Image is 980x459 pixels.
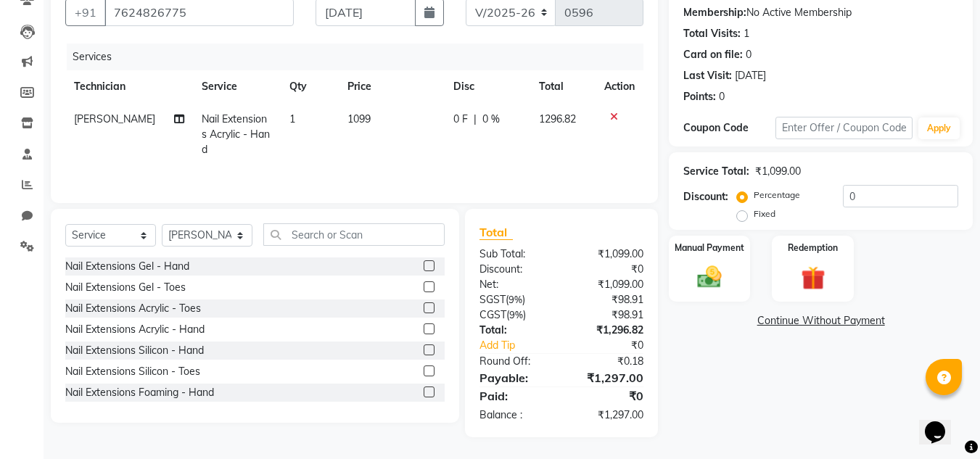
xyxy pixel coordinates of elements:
div: Nail Extensions Gel - Hand [65,259,189,274]
div: Coupon Code [683,120,775,136]
div: Last Visit: [683,68,732,83]
span: | [474,112,477,127]
span: 9% [509,309,523,321]
div: Payable: [469,369,561,386]
div: ₹1,099.00 [755,164,801,179]
div: Discount: [469,262,561,277]
div: Nail Extensions Acrylic - Hand [65,322,205,337]
div: ₹98.91 [561,292,654,307]
img: _gift.svg [794,263,833,293]
div: Points: [683,89,716,104]
span: 1 [289,112,295,125]
th: Service [193,70,281,103]
div: ( ) [469,307,561,323]
div: ₹0 [561,387,654,405]
div: 0 [746,47,752,62]
span: CGST [479,308,506,321]
span: 1099 [347,112,371,125]
span: Total [479,225,513,240]
th: Total [530,70,596,103]
div: Round Off: [469,354,561,369]
label: Redemption [788,241,838,255]
input: Enter Offer / Coupon Code [775,117,913,139]
div: ₹1,296.82 [561,323,654,338]
th: Technician [65,70,193,103]
th: Disc [445,70,530,103]
div: [DATE] [735,68,766,83]
div: ₹1,297.00 [561,408,654,423]
div: Membership: [683,5,746,20]
div: Total: [469,323,561,338]
span: SGST [479,293,506,306]
th: Action [596,70,643,103]
label: Fixed [754,207,775,220]
div: Services [67,44,654,70]
input: Search or Scan [263,223,445,246]
span: 9% [508,294,522,305]
span: 0 F [453,112,468,127]
label: Manual Payment [675,241,744,255]
div: ₹98.91 [561,307,654,323]
div: Net: [469,277,561,292]
div: ( ) [469,292,561,307]
div: Nail Extensions Acrylic - Toes [65,301,201,316]
div: Nail Extensions Silicon - Hand [65,343,204,358]
div: Nail Extensions Silicon - Toes [65,364,200,379]
div: Balance : [469,408,561,423]
div: ₹1,099.00 [561,247,654,262]
span: 1296.82 [539,112,576,125]
div: Sub Total: [469,247,561,262]
div: 0 [719,89,725,104]
div: Nail Extensions Foaming - Hand [65,385,214,400]
img: _cash.svg [690,263,729,291]
div: Card on file: [683,47,743,62]
th: Price [339,70,445,103]
div: ₹0 [561,262,654,277]
div: Total Visits: [683,26,741,41]
div: Nail Extensions Gel - Toes [65,280,186,295]
a: Continue Without Payment [672,313,970,328]
div: Service Total: [683,164,749,179]
div: ₹1,297.00 [561,369,654,386]
span: Nail Extensions Acrylic - Hand [202,112,270,156]
th: Qty [281,70,339,103]
div: ₹0.18 [561,354,654,369]
div: Paid: [469,387,561,405]
button: Apply [918,117,960,139]
div: No Active Membership [683,5,958,20]
div: Discount: [683,189,728,204]
iframe: chat widget [919,401,965,444]
span: 0 % [482,112,500,127]
div: 1 [744,26,749,41]
a: Add Tip [469,338,577,353]
span: [PERSON_NAME] [74,112,155,125]
label: Percentage [754,189,800,202]
div: ₹1,099.00 [561,277,654,292]
div: ₹0 [577,338,655,353]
